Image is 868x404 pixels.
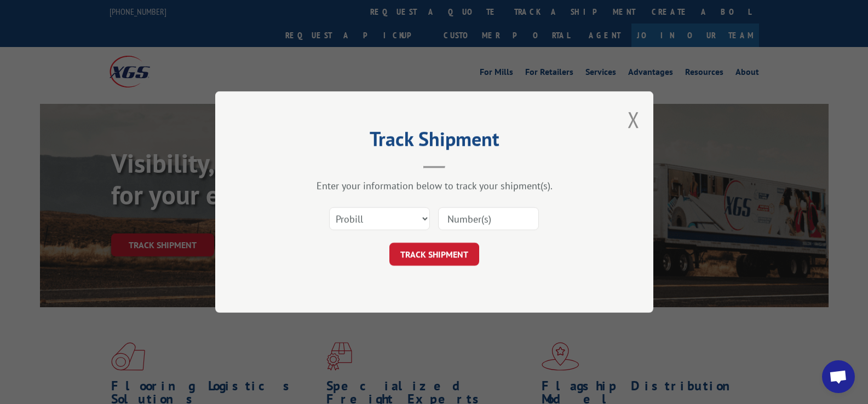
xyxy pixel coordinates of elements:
[438,207,539,230] input: Number(s)
[270,179,599,192] div: Enter your information below to track your shipment(s).
[822,360,855,393] a: Open chat
[389,243,479,266] button: TRACK SHIPMENT
[270,131,599,152] h2: Track Shipment
[628,105,640,134] button: Close modal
